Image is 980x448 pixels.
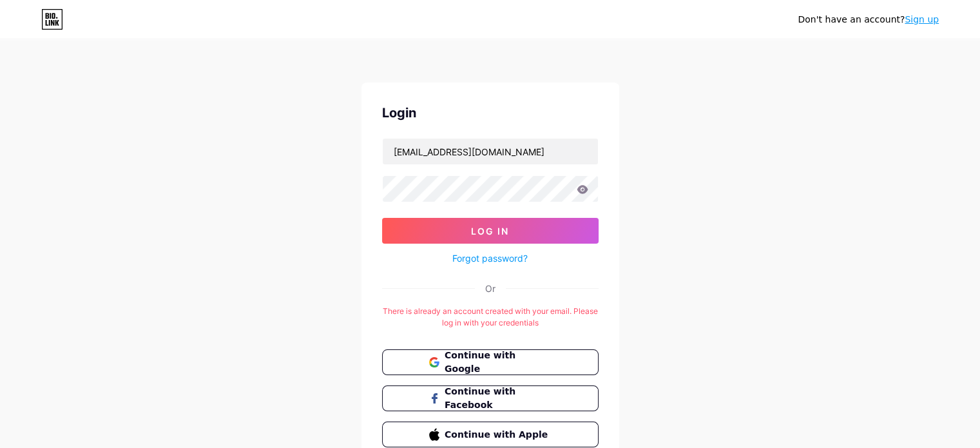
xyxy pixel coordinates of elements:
button: Log In [382,218,599,244]
div: There is already an account created with your email. Please log in with your credentials [382,306,599,329]
div: Or [485,282,495,295]
a: Forgot password? [452,251,528,265]
span: Continue with Google [445,349,551,376]
div: Login [382,103,599,122]
input: Username [383,139,598,164]
button: Continue with Apple [382,422,599,447]
span: Continue with Apple [445,428,551,442]
a: Sign up [905,14,939,24]
button: Continue with Facebook [382,385,599,411]
button: Continue with Google [382,349,599,375]
span: Continue with Facebook [445,385,551,412]
div: Don't have an account? [798,13,939,26]
span: Log In [471,226,509,237]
